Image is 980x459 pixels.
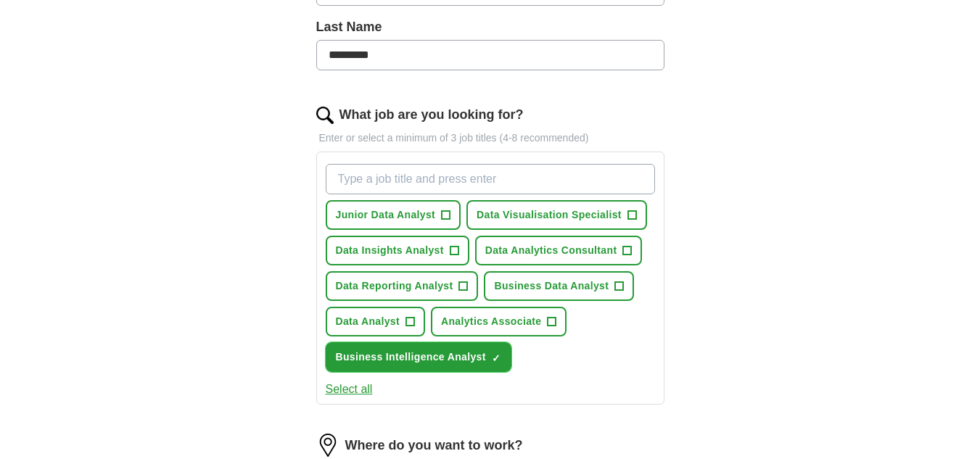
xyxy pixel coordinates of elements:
span: Data Insights Analyst [336,243,444,258]
span: Analytics Associate [441,314,541,329]
button: Data Analytics Consultant [475,236,643,265]
button: Data Visualisation Specialist [466,200,647,230]
span: ✓ [492,352,501,364]
button: Business Data Analyst [484,271,634,301]
label: What job are you looking for? [339,105,524,125]
button: Data Analyst [326,307,426,336]
button: Junior Data Analyst [326,200,461,230]
span: Business Data Analyst [494,278,609,294]
img: search.png [316,107,334,124]
span: Data Analyst [336,314,400,329]
button: Data Reporting Analyst [326,271,479,301]
img: location.png [316,434,339,457]
span: Data Analytics Consultant [485,243,617,258]
label: Last Name [316,17,664,37]
button: Select all [326,381,373,398]
button: Data Insights Analyst [326,236,469,265]
button: Analytics Associate [431,307,567,336]
button: Business Intelligence Analyst✓ [326,342,511,372]
p: Enter or select a minimum of 3 job titles (4-8 recommended) [316,131,664,146]
span: Business Intelligence Analyst [336,350,486,365]
span: Data Visualisation Specialist [477,207,622,223]
input: Type a job title and press enter [326,164,655,194]
span: Junior Data Analyst [336,207,436,223]
span: Data Reporting Analyst [336,278,453,294]
label: Where do you want to work? [345,436,523,455]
